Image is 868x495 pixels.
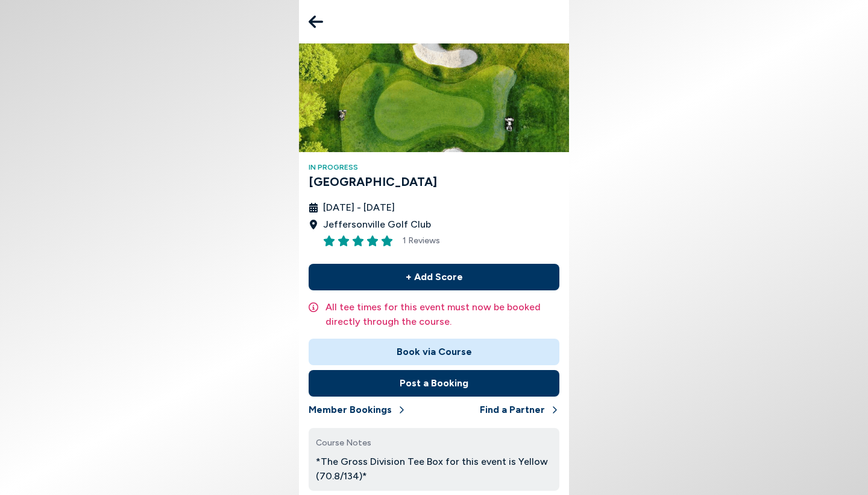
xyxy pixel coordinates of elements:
[299,43,569,152] img: Jeffersonville
[316,438,371,448] span: Course Notes
[316,455,552,484] p: *The Gross Division Tee Box for this event is Yellow (70.8/134)*
[323,217,431,232] span: Jeffersonville Golf Club
[366,235,379,247] button: Rate this item 4 stars
[323,200,395,215] span: [DATE] - [DATE]
[403,234,440,247] span: 1 Reviews
[338,235,350,247] button: Rate this item 2 stars
[309,370,559,397] button: Post a Booking
[309,173,559,191] h3: [GEOGRAPHIC_DATA]
[381,235,393,247] button: Rate this item 5 stars
[309,339,559,365] button: Book via Course
[309,264,559,290] button: + Add Score
[323,235,335,247] button: Rate this item 1 stars
[480,397,559,423] button: Find a Partner
[309,162,559,173] h4: In Progress
[352,235,364,247] button: Rate this item 3 stars
[325,300,559,329] p: All tee times for this event must now be booked directly through the course.
[309,397,406,423] button: Member Bookings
